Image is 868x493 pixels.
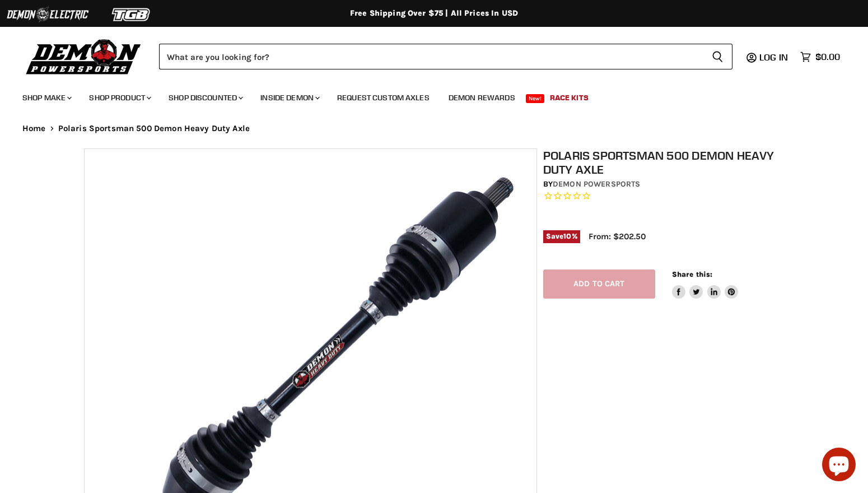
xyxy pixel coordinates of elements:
[543,148,790,176] h1: Polaris Sportsman 500 Demon Heavy Duty Axle
[543,178,790,190] div: by
[563,232,571,240] span: 10
[58,124,250,133] span: Polaris Sportsman 500 Demon Heavy Duty Axle
[672,270,712,278] span: Share this:
[543,230,580,243] span: Save %
[22,36,145,76] img: Demon Powersports
[759,52,788,63] span: Log in
[159,44,703,69] input: Search
[795,49,846,65] a: $0.00
[543,190,790,202] span: Rated 0.0 out of 5 stars 0 reviews
[542,86,597,109] a: Race Kits
[90,4,174,25] img: TGB Logo 2
[14,86,78,109] a: Shop Make
[526,94,545,103] span: New!
[553,179,640,189] a: Demon Powersports
[672,269,739,299] aside: Share this:
[589,231,646,241] span: From: $202.50
[440,86,524,109] a: Demon Rewards
[819,448,859,484] inbox-online-store-chat: Shopify online store chat
[815,52,840,62] span: $0.00
[754,52,795,62] a: Log in
[22,124,46,133] a: Home
[703,44,732,69] button: Search
[6,4,90,25] img: Demon Electric Logo 2
[14,82,837,109] ul: Main menu
[252,86,326,109] a: Inside Demon
[159,44,732,69] form: Product
[160,86,250,109] a: Shop Discounted
[329,86,438,109] a: Request Custom Axles
[81,86,158,109] a: Shop Product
